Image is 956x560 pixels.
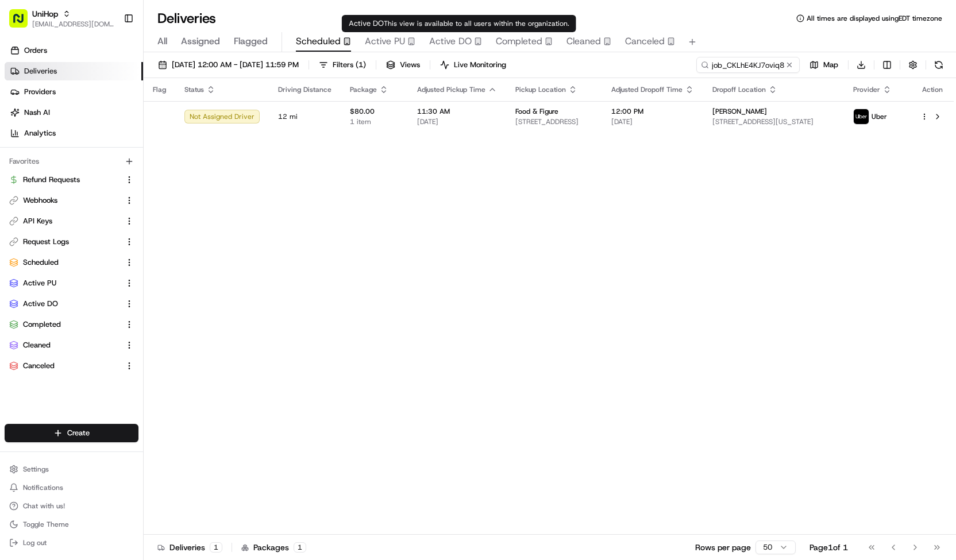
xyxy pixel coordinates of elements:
[24,45,47,56] span: Orders
[5,41,143,60] a: Orders
[381,57,425,73] button: Views
[417,117,497,126] span: [DATE]
[23,299,58,309] span: Active DO
[23,501,65,511] span: Chat with us!
[23,520,69,529] span: Toggle Theme
[153,85,166,94] span: Flag
[384,19,569,28] span: This view is available to all users within the organization.
[9,175,120,185] a: Refund Requests
[9,340,120,350] a: Cleaned
[11,45,209,64] p: Welcome 👋
[333,60,366,70] span: Filters
[7,161,92,182] a: 📗Knowledge Base
[5,295,138,313] button: Active DO
[23,319,61,330] span: Completed
[823,60,838,70] span: Map
[67,428,90,438] span: Create
[157,34,167,48] span: All
[5,62,143,80] a: Deliveries
[854,109,869,124] img: uber-new-logo.jpeg
[611,107,694,116] span: 12:00 PM
[23,340,51,350] span: Cleaned
[5,480,138,496] button: Notifications
[32,8,58,20] button: UniHop
[807,14,942,23] span: All times are displayed using EDT timezone
[23,166,88,177] span: Knowledge Base
[5,498,138,514] button: Chat with us!
[804,57,843,73] button: Map
[23,216,52,226] span: API Keys
[611,85,683,94] span: Adjusted Dropoff Time
[350,117,399,126] span: 1 item
[5,124,143,142] a: Analytics
[11,11,34,34] img: Nash
[5,5,119,32] button: UniHop[EMAIL_ADDRESS][DOMAIN_NAME]
[278,85,331,94] span: Driving Distance
[24,128,56,138] span: Analytics
[5,233,138,251] button: Request Logs
[32,20,114,29] button: [EMAIL_ADDRESS][DOMAIN_NAME]
[23,538,47,547] span: Log out
[5,424,138,442] button: Create
[5,357,138,375] button: Canceled
[342,15,576,32] div: Active DO
[5,191,138,210] button: Webhooks
[9,278,120,288] a: Active PU
[417,85,485,94] span: Adjusted Pickup Time
[5,336,138,354] button: Cleaned
[853,85,880,94] span: Provider
[294,542,306,553] div: 1
[9,299,120,309] a: Active DO
[23,237,69,247] span: Request Logs
[11,109,32,130] img: 1736555255976-a54dd68f-1ca7-489b-9aae-adbdc363a1c4
[356,60,366,70] span: ( 1 )
[296,34,341,48] span: Scheduled
[11,167,21,176] div: 📗
[5,171,138,189] button: Refund Requests
[566,34,601,48] span: Cleaned
[515,117,593,126] span: [STREET_ADDRESS]
[114,194,139,203] span: Pylon
[5,535,138,551] button: Log out
[23,483,63,492] span: Notifications
[625,34,665,48] span: Canceled
[109,166,184,177] span: API Documentation
[5,274,138,292] button: Active PU
[350,107,399,116] span: $80.00
[496,34,542,48] span: Completed
[696,57,800,73] input: Type to search
[153,57,304,73] button: [DATE] 12:00 AM - [DATE] 11:59 PM
[400,60,420,70] span: Views
[429,34,472,48] span: Active DO
[24,87,56,97] span: Providers
[81,194,139,203] a: Powered byPylon
[181,34,220,48] span: Assigned
[172,60,299,70] span: [DATE] 12:00 AM - [DATE] 11:59 PM
[809,542,848,553] div: Page 1 of 1
[39,109,188,121] div: Start new chat
[23,278,56,288] span: Active PU
[417,107,497,116] span: 11:30 AM
[365,34,405,48] span: Active PU
[454,60,506,70] span: Live Monitoring
[920,85,945,94] div: Action
[872,112,887,121] span: Uber
[92,161,189,182] a: 💻API Documentation
[5,461,138,477] button: Settings
[30,74,190,86] input: Clear
[157,542,222,553] div: Deliveries
[23,361,55,371] span: Canceled
[9,216,120,226] a: API Keys
[9,319,120,330] a: Completed
[435,57,511,73] button: Live Monitoring
[9,361,120,371] a: Canceled
[157,9,216,28] h1: Deliveries
[24,66,57,76] span: Deliveries
[5,152,138,171] div: Favorites
[712,85,766,94] span: Dropoff Location
[97,167,106,176] div: 💻
[23,465,49,474] span: Settings
[9,195,120,206] a: Webhooks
